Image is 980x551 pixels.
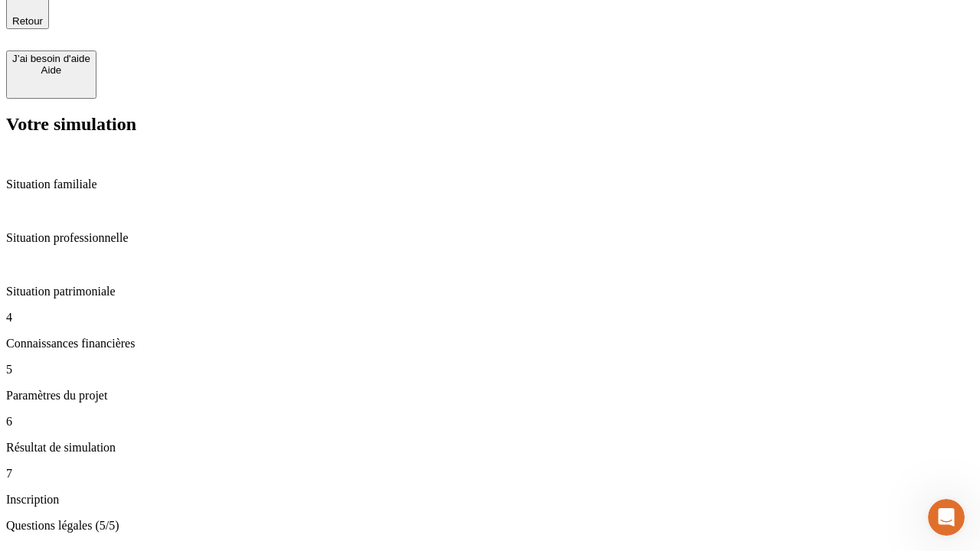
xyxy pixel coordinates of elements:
[6,178,974,191] p: Situation familiale
[6,231,974,245] p: Situation professionnelle
[6,311,974,324] p: 4
[6,51,96,99] button: J’ai besoin d'aideAide
[6,519,974,533] p: Questions légales (5/5)
[6,441,974,455] p: Résultat de simulation
[6,415,974,429] p: 6
[12,53,90,64] div: J’ai besoin d'aide
[6,363,974,377] p: 5
[6,285,974,298] p: Situation patrimoniale
[12,64,90,76] div: Aide
[6,114,974,135] h2: Votre simulation
[928,499,965,536] iframe: Intercom live chat
[6,389,974,403] p: Paramètres du projet
[6,337,974,350] p: Connaissances financières
[12,15,43,27] span: Retour
[6,493,974,507] p: Inscription
[6,467,974,481] p: 7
